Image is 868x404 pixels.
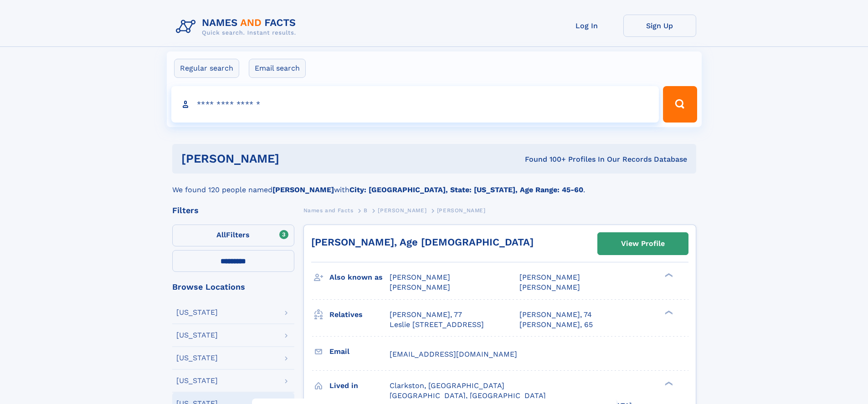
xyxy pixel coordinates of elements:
[663,272,673,278] div: ❯
[172,15,303,39] img: Logo Names and Facts
[181,153,402,164] h1: [PERSON_NAME]
[519,310,592,320] a: [PERSON_NAME], 74
[329,344,390,359] h3: Email
[172,174,696,195] div: We found 120 people named with .
[364,205,368,216] a: B
[174,59,239,78] label: Regular search
[378,207,426,214] span: [PERSON_NAME]
[172,283,294,291] div: Browse Locations
[598,233,688,255] a: View Profile
[390,310,462,320] a: [PERSON_NAME], 77
[172,206,294,215] div: Filters
[272,185,334,194] b: [PERSON_NAME]
[349,185,583,194] b: City: [GEOGRAPHIC_DATA], State: [US_STATE], Age Range: 45-60
[663,309,673,315] div: ❯
[621,233,665,254] div: View Profile
[519,283,580,291] span: [PERSON_NAME]
[329,307,390,322] h3: Relatives
[303,205,354,216] a: Names and Facts
[390,273,450,281] span: [PERSON_NAME]
[402,154,687,164] div: Found 100+ Profiles In Our Records Database
[663,86,697,123] button: Search Button
[519,273,580,281] span: [PERSON_NAME]
[550,15,623,37] a: Log In
[216,230,226,239] span: All
[311,236,534,248] a: [PERSON_NAME], Age [DEMOGRAPHIC_DATA]
[663,380,673,386] div: ❯
[390,350,517,358] span: [EMAIL_ADDRESS][DOMAIN_NAME]
[176,377,218,384] div: [US_STATE]
[364,207,368,214] span: B
[171,86,659,123] input: search input
[249,59,306,78] label: Email search
[176,354,218,362] div: [US_STATE]
[378,205,426,216] a: [PERSON_NAME]
[329,378,390,394] h3: Lived in
[390,391,546,400] span: [GEOGRAPHIC_DATA], [GEOGRAPHIC_DATA]
[623,15,696,37] a: Sign Up
[390,381,504,390] span: Clarkston, [GEOGRAPHIC_DATA]
[176,332,218,339] div: [US_STATE]
[437,207,486,214] span: [PERSON_NAME]
[390,320,484,330] a: Leslie [STREET_ADDRESS]
[172,225,294,246] label: Filters
[329,270,390,285] h3: Also known as
[176,309,218,316] div: [US_STATE]
[390,283,450,291] span: [PERSON_NAME]
[519,320,593,330] a: [PERSON_NAME], 65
